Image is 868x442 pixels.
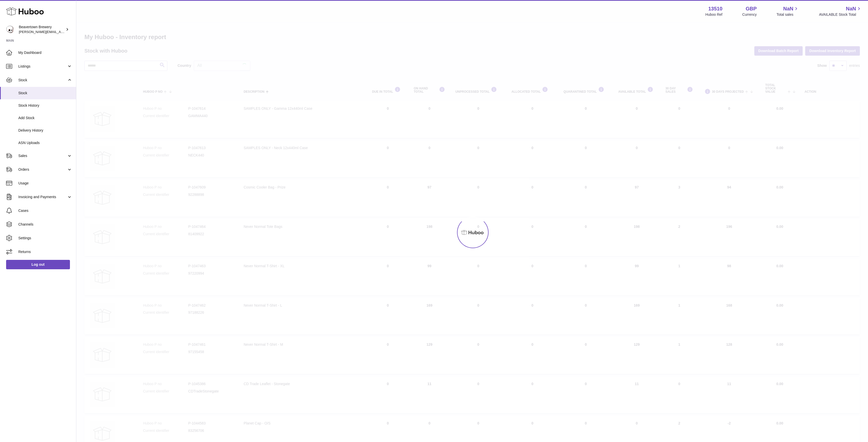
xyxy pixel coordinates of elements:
[18,236,72,241] span: Settings
[18,181,72,186] span: Usage
[18,249,72,254] span: Returns
[18,50,72,55] span: My Dashboard
[18,64,67,69] span: Listings
[18,91,72,96] span: Stock
[846,5,856,12] span: NaN
[783,5,793,12] span: NaN
[18,116,72,120] span: Add Stock
[6,260,70,269] a: Log out
[18,208,72,213] span: Cases
[742,12,757,17] div: Currency
[746,5,757,12] strong: GBP
[776,12,799,17] span: Total sales
[19,30,129,34] span: [PERSON_NAME][EMAIL_ADDRESS][PERSON_NAME][DOMAIN_NAME]
[18,78,67,83] span: Stock
[18,222,72,227] span: Channels
[819,12,862,17] span: AVAILABLE Stock Total
[18,128,72,133] span: Delivery History
[776,5,799,17] a: NaN Total sales
[18,140,72,145] span: ASN Uploads
[19,25,65,34] div: Beavertown Brewery
[6,26,14,33] img: Matthew.McCormack@beavertownbrewery.co.uk
[819,5,862,17] a: NaN AVAILABLE Stock Total
[18,167,67,172] span: Orders
[18,153,67,158] span: Sales
[18,103,72,108] span: Stock History
[708,5,723,12] strong: 13510
[705,12,723,17] div: Huboo Ref
[18,195,67,199] span: Invoicing and Payments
